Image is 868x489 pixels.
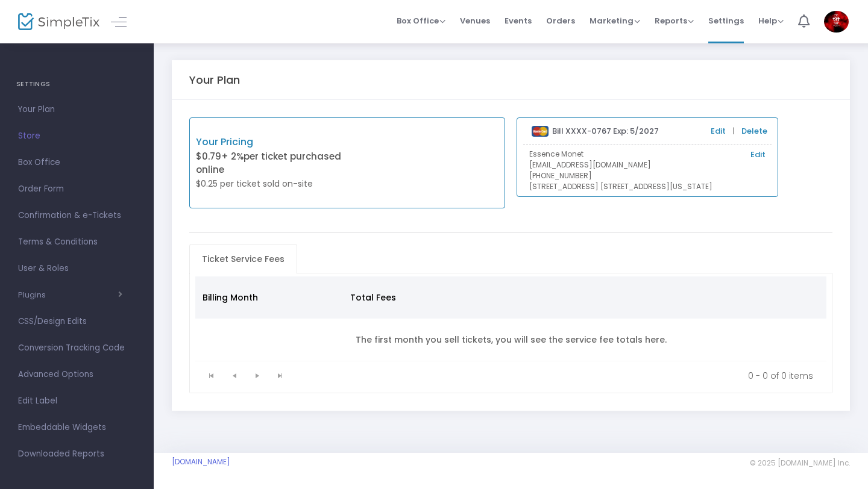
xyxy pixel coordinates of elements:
span: | [730,125,738,137]
img: mastercard.png [532,126,549,137]
span: Embeddable Widgets [18,420,136,435]
span: Box Office [397,15,445,26]
span: Conversion Tracking Code [18,340,136,356]
span: Confirmation & e-Tickets [18,208,136,223]
span: Reports [655,15,694,26]
td: The first month you sell tickets, you will see the service fee totals here. [195,319,827,361]
span: CSS/Design Edits [18,314,136,329]
span: Ticket Service Fees [195,249,292,269]
span: Your Plan [18,102,136,117]
span: Downloaded Reports [18,446,136,462]
a: Edit [750,149,766,161]
kendo-pager-info: 0 - 0 of 0 items [300,370,814,382]
span: Store [18,128,136,144]
span: Settings [708,5,744,36]
th: Billing Month [195,276,343,319]
p: Your Pricing [196,135,347,149]
button: Plugins [18,290,122,300]
p: [STREET_ADDRESS] [STREET_ADDRESS][US_STATE] [529,181,766,192]
span: Edit Label [18,393,136,409]
span: Venues [460,5,490,36]
span: Order Form [18,181,136,197]
b: Bill XXXX-0767 Exp: 5/2027 [552,125,659,137]
a: Edit [711,125,726,137]
span: Events [505,5,532,36]
p: [EMAIL_ADDRESS][DOMAIN_NAME] [529,160,766,170]
span: Help [758,15,784,26]
p: Essence Monet [529,149,766,160]
p: [PHONE_NUMBER] [529,170,766,181]
span: Marketing [590,15,640,26]
span: Box Office [18,155,136,170]
th: Total Fees [343,276,477,319]
h5: Your Plan [189,73,240,87]
div: Data table [195,276,827,361]
span: + 2% [221,150,244,163]
span: Advanced Options [18,367,136,382]
span: © 2025 [DOMAIN_NAME] Inc. [750,458,850,468]
span: Terms & Conditions [18,234,136,250]
span: User & Roles [18,261,136,276]
a: [DOMAIN_NAME] [172,457,230,467]
a: Delete [741,125,767,137]
p: $0.25 per ticket sold on-site [196,178,347,190]
p: $0.79 per ticket purchased online [196,150,347,177]
h4: SETTINGS [16,72,137,96]
span: Orders [546,5,575,36]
